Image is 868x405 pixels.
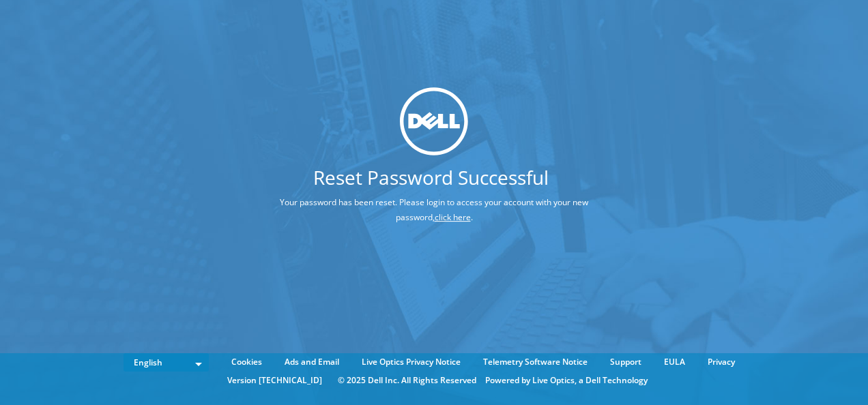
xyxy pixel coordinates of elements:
li: © 2025 Dell Inc. All Rights Reserved [331,373,483,388]
h1: Reset Password Successful [217,168,644,187]
a: Cookies [221,355,272,370]
a: Support [600,355,652,370]
img: dell_svg_logo.svg [400,87,468,155]
p: Your password has been reset. Please login to access your account with your new password, . [217,195,651,225]
a: Telemetry Software Notice [473,355,598,370]
li: Powered by Live Optics, a Dell Technology [485,373,648,388]
a: Ads and Email [274,355,349,370]
a: Live Optics Privacy Notice [351,355,471,370]
a: click here [435,211,471,223]
li: Version [TECHNICAL_ID] [220,373,329,388]
a: EULA [654,355,695,370]
a: Privacy [697,355,745,370]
